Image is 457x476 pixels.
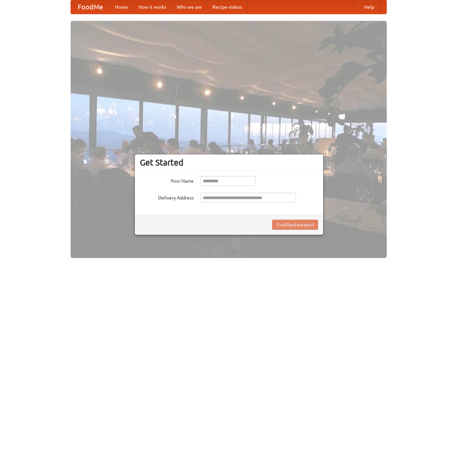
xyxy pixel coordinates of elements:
[140,193,194,201] label: Delivery Address
[140,157,318,168] h3: Get Started
[272,220,318,230] button: Find Restaurants!
[110,0,133,14] a: Home
[359,0,380,14] a: Help
[140,176,194,184] label: Your Name
[172,0,207,14] a: Who we are
[133,0,172,14] a: How it works
[71,0,110,14] a: FoodMe
[207,0,247,14] a: Recipe videos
